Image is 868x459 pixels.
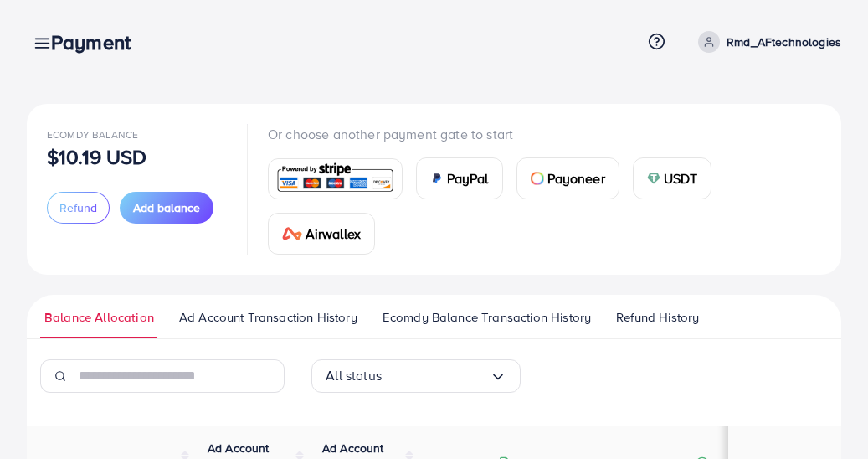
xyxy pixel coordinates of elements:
p: Or choose another payment gate to start [268,124,821,144]
h3: Payment [51,30,144,54]
button: Add balance [120,192,213,224]
img: card [647,172,660,185]
span: Refund History [616,308,699,327]
button: Refund [47,192,110,224]
span: Ecomdy Balance Transaction History [383,308,591,327]
span: PayPal [447,168,489,188]
a: cardUSDT [633,157,712,199]
img: card [430,172,444,185]
span: Payoneer [547,168,605,188]
a: cardPayPal [416,157,503,199]
p: Rmd_AFtechnologies [727,32,841,52]
div: Search for option [311,359,521,393]
img: card [531,172,544,185]
span: USDT [664,168,698,188]
a: cardPayoneer [516,157,619,199]
img: card [282,227,302,240]
a: Rmd_AFtechnologies [691,31,841,53]
span: Add balance [133,199,200,216]
p: $10.19 USD [47,147,147,167]
input: Search for option [382,363,490,389]
span: All status [326,363,382,389]
span: Balance Allocation [44,308,154,327]
span: Ad Account Transaction History [179,308,357,327]
span: Airwallex [306,224,361,244]
a: cardAirwallex [268,213,375,255]
span: Refund [59,199,97,216]
img: card [274,161,397,197]
span: Ecomdy Balance [47,127,138,142]
a: card [268,158,403,199]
